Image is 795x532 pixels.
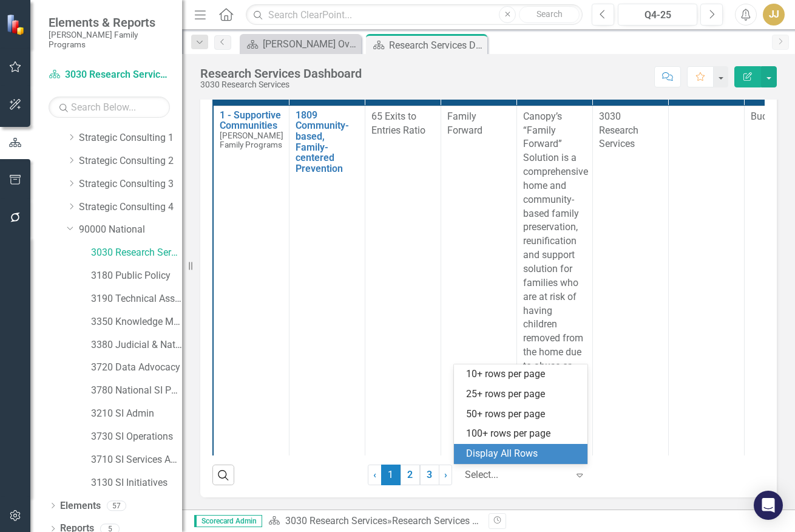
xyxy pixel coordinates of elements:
div: Research Services Dashboard [200,67,362,80]
a: Strategic Consulting 4 [79,200,182,214]
div: Research Services Dashboard [392,515,519,527]
a: Strategic Consulting 1 [79,131,182,145]
a: Strategic Consulting 3 [79,177,182,191]
a: 3710 SI Services Admin [91,453,182,467]
div: [PERSON_NAME] Overview [263,36,358,52]
a: 3720 Data Advocacy [91,361,182,375]
div: Display All Rows [466,447,580,461]
div: 25+ rows per page [466,387,580,401]
a: 90000 National [79,223,182,237]
a: 3030 Research Services [91,246,182,260]
a: 3 [420,465,439,485]
td: Double-Click to Edit Right Click for Context Menu [213,106,289,484]
img: ClearPoint Strategy [6,14,27,35]
a: 3350 Knowledge Management [91,315,182,329]
span: Family Forward [447,111,482,136]
span: › [444,469,447,480]
a: 3030 Research Services [285,515,387,527]
span: Elements & Reports [49,15,170,30]
div: » [268,514,479,528]
button: Q4-25 [618,4,697,26]
a: 1809 Community-based, Family-centered Prevention [296,110,359,174]
div: 10+ rows per page [466,367,580,381]
a: 2 [401,465,420,485]
small: [PERSON_NAME] Family Programs [49,30,170,50]
div: 57 [107,500,126,511]
input: Search ClearPoint... [246,4,583,26]
a: Elements [60,499,101,513]
input: Search Below... [49,97,170,118]
span: Search [536,9,563,19]
a: 3130 SI Initiatives [91,476,182,490]
div: Open Intercom Messenger [754,491,783,520]
div: 50+ rows per page [466,408,580,421]
span: 1 [381,465,401,485]
span: [PERSON_NAME] Family Programs [220,131,283,149]
a: 3180 Public Policy [91,269,182,283]
span: 65 Exits to Entries Ratio [371,111,425,136]
a: 3380 Judicial & National Engage [91,338,182,352]
a: Strategic Consulting 2 [79,154,182,168]
button: JJ [763,4,785,26]
a: 3190 Technical Assistance Unit [91,292,182,306]
a: 3030 Research Services [49,68,170,82]
div: 100+ rows per page [466,427,580,441]
a: 1 - Supportive Communities [220,110,283,131]
div: Research Services Dashboard [389,38,484,53]
a: 3730 SI Operations [91,430,182,444]
div: 3030 Research Services [200,80,362,89]
a: 3780 National SI Partnerships [91,384,182,398]
button: Search [519,6,580,23]
span: ‹ [373,469,376,480]
a: 3210 SI Admin [91,407,182,421]
div: Q4-25 [622,8,693,22]
span: Scorecard Admin [194,515,262,527]
span: 3030 Research Services [599,111,638,150]
a: [PERSON_NAME] Overview [243,36,358,52]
